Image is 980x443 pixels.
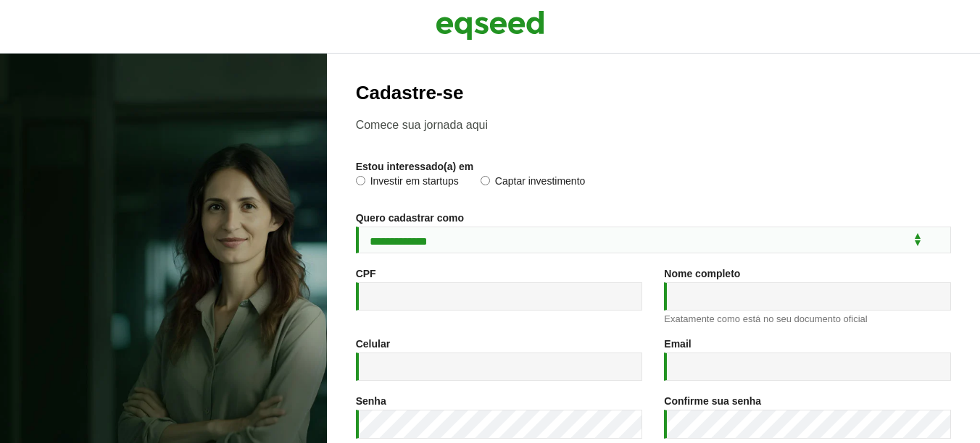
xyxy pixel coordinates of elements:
[481,176,490,185] input: Captar investimento
[356,176,365,185] input: Investir em startups
[356,213,464,223] label: Quero cadastrar como
[356,161,474,172] label: Estou interessado(a) em
[664,339,691,349] label: Email
[436,7,544,43] img: EqSeed Logo
[356,118,951,132] p: Comece sua jornada aqui
[664,269,740,279] label: Nome completo
[481,176,586,190] label: Captar investimento
[356,83,951,104] h2: Cadastre-se
[356,269,376,279] label: CPF
[356,176,459,190] label: Investir em startups
[356,396,386,406] label: Senha
[356,339,390,349] label: Celular
[664,314,951,324] div: Exatamente como está no seu documento oficial
[664,396,761,406] label: Confirme sua senha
